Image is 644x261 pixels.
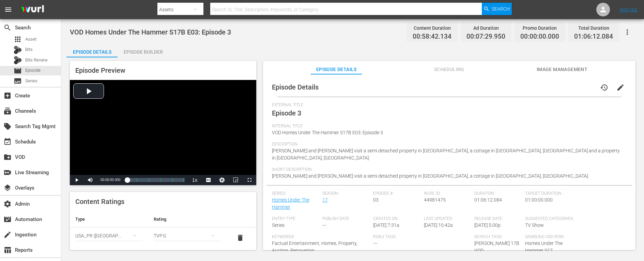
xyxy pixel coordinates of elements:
div: Total Duration [574,23,613,33]
span: Release Date: [474,216,522,222]
button: Jump To Time [215,175,229,185]
div: USA_PR ([GEOGRAPHIC_DATA] ([GEOGRAPHIC_DATA])) [75,226,143,245]
div: Bits [14,46,22,54]
span: history [600,83,608,92]
div: Ad Duration [466,23,505,33]
span: TV Show [525,222,544,228]
span: 03 [373,197,379,203]
span: Scheduling [424,65,475,74]
span: Series: [272,191,319,196]
div: TVPG [154,226,221,245]
div: Promo Duration [520,23,559,33]
span: Asset [14,35,22,43]
span: Last Updated: [424,216,471,222]
span: Content Ratings [75,197,124,206]
span: Live Streaming [3,168,12,177]
span: Roku Tags: [373,234,471,240]
span: 00:58:42.134 [413,33,451,41]
span: External Title [272,102,623,108]
a: Sign Out [620,7,638,12]
span: 01:00:00.000 [525,197,553,203]
span: Automation [3,215,12,223]
span: [DATE] 5:00p [474,222,501,228]
span: 00:07:29.950 [466,33,505,41]
span: [DATE] 10:42a [424,222,453,228]
span: Image Management [536,65,587,74]
img: ans4CAIJ8jUAAAAAAAAAAAAAAAAAAAAAAAAgQb4GAAAAAAAAAAAAAAAAAAAAAAAAJMjXAAAAAAAAAAAAAAAAAAAAAAAAgAT5G... [16,2,49,18]
button: Episode Details [66,44,118,57]
div: Progress Bar [127,178,184,182]
span: Episode 3 [272,109,301,117]
span: edit [616,83,625,92]
span: --- [373,241,377,246]
span: Episode [25,67,41,74]
span: Homes Under The Hammer S17 [525,241,563,253]
span: VOD [3,153,12,161]
button: Search [482,3,512,15]
span: Reports [3,246,12,254]
div: Video Player [70,80,256,185]
span: Ingestion [3,231,12,239]
span: Wurl ID: [424,191,471,196]
span: Episode Preview [75,66,125,74]
a: Homes Under The Hammer [272,197,309,210]
span: Suggested Categories: [525,216,623,222]
button: Picture-in-Picture [229,175,243,185]
button: history [596,79,612,96]
span: Entry Type: [272,216,319,222]
span: Short Description [272,167,623,173]
div: Episode Builder [118,44,169,60]
button: Fullscreen [243,175,256,185]
span: Episode #: [373,191,420,196]
span: Target Duration: [525,191,623,196]
span: [PERSON_NAME] and [PERSON_NAME] visit a semi detached property in [GEOGRAPHIC_DATA], a cottage in... [272,148,620,161]
th: Type [70,211,148,228]
span: 01:06:12.084 [474,197,502,203]
span: --- [322,222,326,228]
a: 17 [322,197,328,203]
span: VOD Homes Under The Hammer S17B E03: Episode 3 [272,130,383,135]
span: 00:00:00.000 [101,178,120,182]
span: 00:00:00.000 [520,33,559,41]
span: Episode Details [311,65,362,74]
span: Episode Details [272,83,319,91]
span: Duration: [474,191,522,196]
span: Schedule [3,138,12,146]
span: Series [14,77,22,85]
div: Bits Review [14,56,22,64]
span: Episode [14,67,22,75]
span: Internal Title [272,124,623,129]
span: VOD Homes Under The Hammer S17B E03: Episode 3 [70,28,231,36]
span: delete [236,234,244,242]
span: Search Tag Mgmt [3,122,12,130]
span: Bits Review [25,57,48,64]
button: Play [70,175,83,185]
span: Search Tags: [474,234,522,240]
span: Series [272,222,285,228]
span: Factual Entertainment, Homes, Property, Auction, Renovation [272,241,357,253]
button: Captions [202,175,215,185]
span: Samsung VOD Row: [525,234,572,240]
span: [PERSON_NAME] 17B VOD [474,241,519,253]
div: Episode Details [66,44,118,60]
th: Rating [148,211,227,228]
button: edit [612,79,629,96]
div: Content Duration [413,23,451,33]
span: Search [492,3,510,15]
span: Create [3,92,12,100]
span: Channels [3,107,12,115]
span: Created On: [373,216,420,222]
span: menu [4,5,12,14]
span: Keywords: [272,234,370,240]
span: Season: [322,191,370,196]
span: 44981475 [424,197,446,203]
span: Bits [25,46,33,53]
span: Series [25,78,37,84]
span: Publish Date: [322,216,370,222]
span: 01:06:12.084 [574,33,613,41]
button: Playback Rate [188,175,202,185]
span: Admin [3,200,12,208]
span: Search [3,24,12,32]
span: [DATE] 7:31a [373,222,399,228]
button: Mute [83,175,97,185]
